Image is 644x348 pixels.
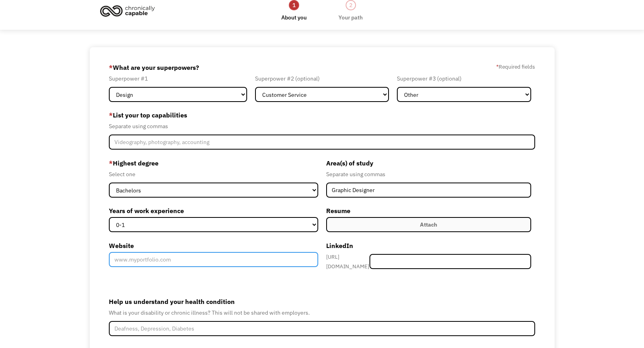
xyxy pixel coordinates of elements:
[326,169,531,179] div: Separate using commas
[109,61,199,74] label: What are your superpowers?
[109,252,318,267] input: www.myportfolio.com
[326,183,531,198] input: Anthropology, Education
[109,121,535,131] div: Separate using commas
[109,157,318,169] label: Highest degree
[326,239,531,252] label: LinkedIn
[255,74,389,83] div: Superpower #2 (optional)
[326,217,531,232] label: Attach
[338,13,363,22] div: Your path
[109,74,247,83] div: Superpower #1
[98,2,157,19] img: Chronically Capable logo
[326,157,531,169] label: Area(s) of study
[109,321,535,336] input: Deafness, Depression, Diabetes
[326,252,369,271] div: [URL][DOMAIN_NAME]
[109,135,535,150] input: Videography, photography, accounting
[326,204,531,217] label: Resume
[109,308,535,317] div: What is your disability or chronic illness? This will not be shared with employers.
[109,169,318,179] div: Select one
[109,204,318,217] label: Years of work experience
[281,13,307,22] div: About you
[109,295,535,308] label: Help us understand your health condition
[109,109,535,121] label: List your top capabilities
[109,239,318,252] label: Website
[496,62,535,71] label: Required fields
[397,74,531,83] div: Superpower #3 (optional)
[420,220,437,229] div: Attach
